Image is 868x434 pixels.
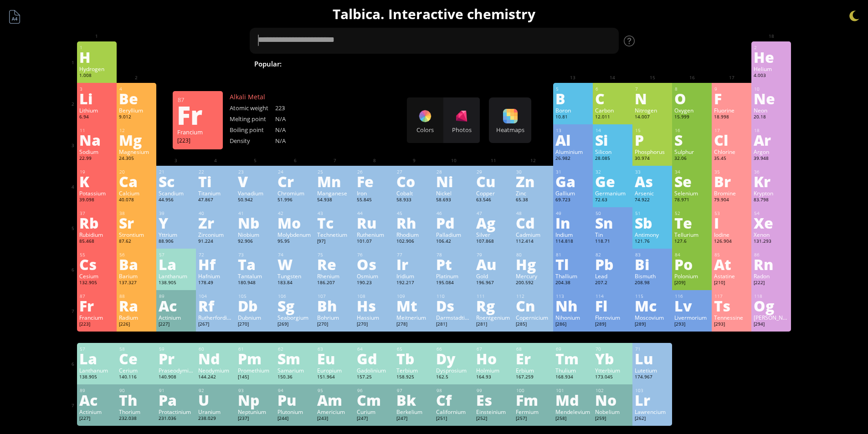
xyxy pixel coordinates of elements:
div: Indium [555,231,591,238]
div: Sr [119,215,154,230]
div: 36 [754,169,789,175]
div: 50 [596,210,630,216]
div: 34 [675,169,709,175]
div: 31 [556,169,591,175]
div: Al [555,133,591,147]
div: F [714,91,749,106]
div: Zn [516,174,551,189]
div: 51 [635,210,670,216]
div: 132.905 [79,280,114,287]
div: 42 [278,210,313,216]
div: N/A [275,115,321,123]
div: Density [230,137,275,145]
div: Technetium [317,231,352,238]
div: Calcium [119,189,154,197]
div: Bromine [714,189,749,197]
span: H O [386,58,411,69]
div: Lithium [79,107,114,114]
div: 22.99 [79,155,114,163]
div: 15 [635,128,670,133]
div: Titanium [198,189,233,197]
div: S [674,133,709,147]
div: 11 [80,128,114,133]
div: 16 [675,128,709,133]
div: 85 [714,252,749,258]
div: Cu [476,174,511,189]
div: 91.224 [198,238,233,245]
div: Boiling point [230,126,275,134]
div: 63.546 [476,197,511,204]
div: 107.868 [476,238,511,245]
div: 26.982 [555,155,591,163]
div: Tin [595,231,630,238]
div: 28.085 [595,155,630,163]
div: 17 [714,128,749,133]
div: 35 [714,169,749,175]
div: Bismuth [635,272,670,280]
div: 114.818 [555,238,591,245]
div: Beryllium [119,107,154,114]
div: Strontium [119,231,154,238]
div: H [79,50,114,64]
div: Platinum [436,272,471,280]
div: 69.723 [555,197,591,204]
div: Aluminium [555,148,591,155]
div: Astatine [714,272,749,280]
div: Ga [555,174,591,189]
sub: 4 [499,64,502,70]
div: 20.18 [754,114,789,121]
div: Germanium [595,189,630,197]
div: Tungsten [277,272,313,280]
div: Vanadium [238,189,273,197]
div: 95.95 [277,238,313,245]
div: Ge [595,174,630,189]
div: 44.956 [159,197,194,204]
div: 51.996 [277,197,313,204]
div: La [159,257,194,271]
div: Rhenium [317,272,352,280]
div: Molybdenum [277,231,313,238]
sub: 2 [397,64,400,70]
div: Silver [476,231,511,238]
span: HCl [450,58,473,69]
div: Osmium [357,272,392,280]
div: 43 [318,210,352,216]
div: K [79,174,114,189]
div: Iridium [396,272,431,280]
div: Scandium [159,189,194,197]
div: Barium [119,272,154,280]
div: Cadmium [516,231,551,238]
div: Kr [754,174,789,189]
div: Rhodium [396,231,431,238]
div: Xe [754,215,789,230]
div: 18 [754,128,789,133]
div: Ar [754,133,789,147]
div: Francium [177,128,218,136]
div: Ne [754,91,789,106]
div: 33 [635,169,670,175]
div: 58.933 [396,197,431,204]
div: Selenium [674,189,709,197]
div: 26 [357,169,392,175]
div: 13 [556,128,591,133]
div: 1.008 [79,72,114,80]
div: 87.62 [119,238,154,245]
div: 74.922 [635,197,670,204]
div: 131.293 [754,238,789,245]
div: Cr [277,174,313,189]
div: At [714,257,749,271]
div: 6 [596,86,630,92]
div: Rubidium [79,231,114,238]
div: 101.07 [357,238,392,245]
div: Po [674,257,709,271]
div: Nitrogen [635,107,670,114]
div: Rn [754,257,789,271]
div: Cobalt [396,189,431,197]
div: Gold [476,272,511,280]
div: 30.974 [635,155,670,163]
div: 73 [238,252,273,258]
div: Potassium [79,189,114,197]
div: 79.904 [714,197,749,204]
div: Rh [396,215,431,230]
span: [MEDICAL_DATA] [580,58,646,69]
